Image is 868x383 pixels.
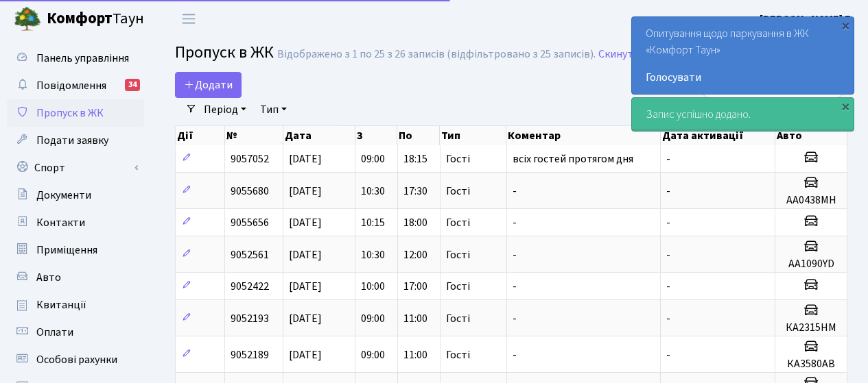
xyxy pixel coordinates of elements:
span: Гості [446,281,470,292]
span: 18:15 [403,151,427,166]
th: Коментар [506,126,661,145]
span: Таун [47,8,144,31]
span: Документи [36,188,91,203]
div: Опитування щодо паркування в ЖК «Комфорт Таун» [632,17,854,94]
span: 11:00 [403,311,427,326]
span: - [513,311,517,326]
span: 09:00 [361,347,385,362]
span: 10:00 [361,279,385,294]
span: - [666,184,670,199]
th: Дата [283,126,355,145]
span: 10:30 [361,247,385,262]
span: Оплати [36,325,73,340]
span: [DATE] [289,184,322,199]
th: Дії [176,126,225,145]
a: Квитанції [7,291,144,319]
h5: КА2315НМ [781,321,841,334]
div: Запис успішно додано. [632,98,854,131]
span: Гості [446,186,470,197]
span: Квитанції [36,297,86,312]
a: Голосувати [646,69,840,86]
span: Повідомлення [36,78,106,93]
span: 18:00 [403,215,427,230]
div: Відображено з 1 по 25 з 26 записів (відфільтровано з 25 записів). [277,48,596,61]
span: Приміщення [36,243,97,258]
span: Гості [446,349,470,360]
th: По [397,126,440,145]
span: - [666,215,670,230]
a: [PERSON_NAME] Г. [760,11,852,27]
h5: АА1090YD [781,258,841,271]
span: 9052193 [231,311,269,326]
a: Особові рахунки [7,346,144,373]
span: Гості [446,217,470,228]
th: Тип [440,126,506,145]
span: - [666,311,670,326]
th: Авто [775,126,847,145]
a: Спорт [7,154,144,182]
a: Додати [175,72,242,98]
span: 9055656 [231,215,269,230]
span: 9052422 [231,279,269,294]
th: З [355,126,398,145]
h5: КА3580АВ [781,358,841,371]
span: 9057052 [231,151,269,166]
a: Період [198,98,252,121]
span: - [513,347,517,362]
span: Гості [446,313,470,324]
span: Подати заявку [36,133,108,148]
span: - [513,215,517,230]
span: Контакти [36,215,85,230]
span: 09:00 [361,311,385,326]
img: logo.png [14,5,41,33]
span: - [513,247,517,262]
a: Контакти [7,209,144,236]
a: Подати заявку [7,127,144,154]
a: Пропуск в ЖК [7,99,144,127]
a: Панель управління [7,45,144,72]
b: [PERSON_NAME] Г. [760,12,852,27]
div: × [838,99,852,113]
a: Тип [255,98,292,121]
div: × [838,18,852,32]
span: - [513,279,517,294]
span: Особові рахунки [36,352,117,367]
span: - [513,184,517,199]
span: 10:15 [361,215,385,230]
b: Комфорт [47,8,113,29]
a: Оплати [7,319,144,346]
div: 34 [125,79,140,91]
a: Повідомлення34 [7,72,144,99]
a: Авто [7,264,144,291]
span: 09:00 [361,151,385,166]
span: [DATE] [289,151,322,166]
span: 17:00 [403,279,427,294]
span: 9055680 [231,184,269,199]
button: Переключити навігацію [172,8,206,30]
th: № [225,126,283,145]
span: Панель управління [36,51,129,66]
th: Дата активації [661,126,775,145]
span: - [666,279,670,294]
span: 9052189 [231,347,269,362]
span: Пропуск в ЖК [36,106,104,121]
span: [DATE] [289,215,322,230]
span: 17:30 [403,184,427,199]
span: 11:00 [403,347,427,362]
span: 12:00 [403,247,427,262]
span: [DATE] [289,279,322,294]
span: [DATE] [289,247,322,262]
h5: АА0438МН [781,194,841,207]
span: - [666,247,670,262]
span: Додати [184,77,233,92]
span: [DATE] [289,347,322,362]
a: Документи [7,182,144,209]
span: Гості [446,249,470,260]
span: - [666,151,670,166]
span: Гості [446,153,470,164]
span: 10:30 [361,184,385,199]
a: Скинути [598,48,640,61]
span: всіх гостей протягом дня [513,151,633,166]
span: [DATE] [289,311,322,326]
span: Авто [36,270,61,285]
